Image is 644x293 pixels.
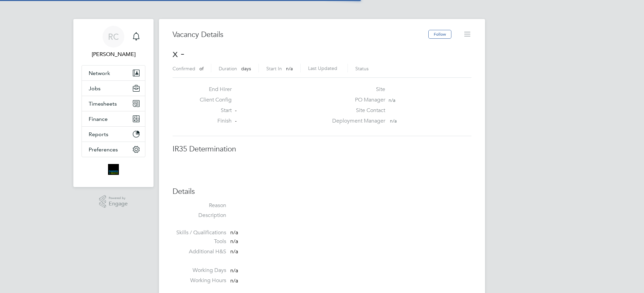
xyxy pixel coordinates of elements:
h3: Details [173,187,471,197]
label: Deployment Manager [328,117,385,125]
label: Working Hours [173,277,226,284]
span: RC [108,32,119,41]
label: Finish [194,117,232,125]
a: Go to home page [82,164,145,175]
label: Reason [173,202,226,209]
label: Site Contact [328,107,385,114]
label: End Hirer [194,86,232,93]
span: n/a [230,238,238,245]
nav: Main navigation [73,19,154,187]
h3: Vacancy Details [173,30,428,40]
span: n/a [230,248,238,255]
span: n/a [230,267,238,274]
label: Client Config [194,96,232,104]
span: - [235,118,237,124]
label: Start [194,107,232,114]
label: Description [173,212,226,219]
span: Timesheets [89,100,117,107]
a: RC[PERSON_NAME] [82,26,145,58]
button: Timesheets [82,96,145,111]
span: - [235,107,237,113]
span: Network [89,70,110,76]
button: Follow [428,30,451,39]
label: Site [328,86,385,93]
span: Jobs [89,85,101,92]
label: Status [355,66,369,72]
label: Working Days [173,267,226,274]
label: Confirmed [173,66,195,72]
span: days [241,66,251,72]
label: Duration [219,66,237,72]
button: Reports [82,127,145,142]
label: Skills / Qualifications [173,229,226,236]
span: Engage [109,201,128,207]
button: Preferences [82,142,145,157]
button: Finance [82,111,145,126]
label: Last Updated [308,65,337,71]
label: Additional H&S [173,248,226,255]
span: n/a [390,118,397,124]
img: bromak-logo-retina.png [108,164,119,175]
span: x - [173,47,184,60]
span: Powered by [109,195,128,201]
span: Reports [89,131,108,138]
span: Preferences [89,146,118,153]
span: Robyn Clarke [82,50,145,58]
h3: IR35 Determination [173,144,471,154]
span: n/a [286,66,293,72]
span: n/a [230,277,238,284]
button: Network [82,66,145,80]
span: of [199,66,203,72]
label: Start In [266,66,282,72]
span: n/a [389,97,395,103]
span: Finance [89,116,108,122]
label: Tools [173,238,226,245]
a: Powered byEngage [99,195,128,208]
button: Jobs [82,81,145,96]
label: PO Manager [328,96,385,104]
span: n/a [230,229,238,236]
